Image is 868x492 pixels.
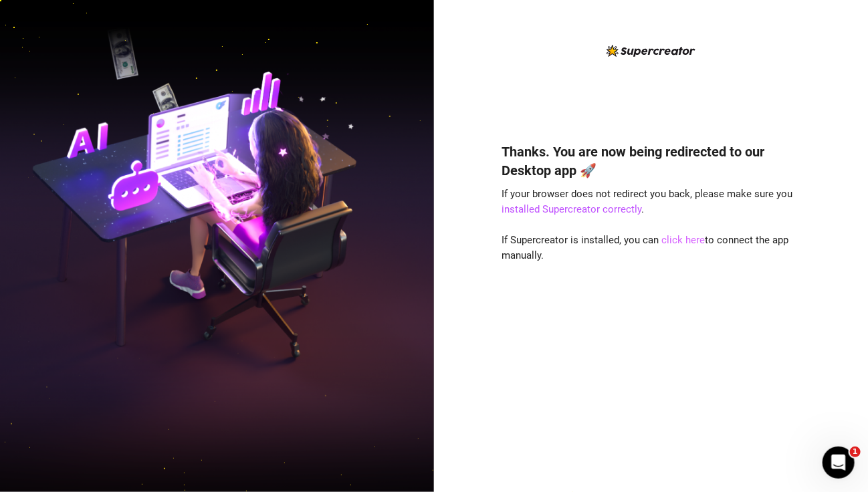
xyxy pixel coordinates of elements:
iframe: Intercom live chat [823,447,855,479]
span: If Supercreator is installed, you can to connect the app manually. [502,234,789,262]
span: If your browser does not redirect you back, please make sure you . [502,188,793,216]
a: click here [662,234,706,246]
a: installed Supercreator correctly [502,203,642,215]
span: 1 [850,447,861,457]
img: logo-BBDzfeDw.svg [607,45,695,57]
h4: Thanks. You are now being redirected to our Desktop app 🚀 [502,142,800,180]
